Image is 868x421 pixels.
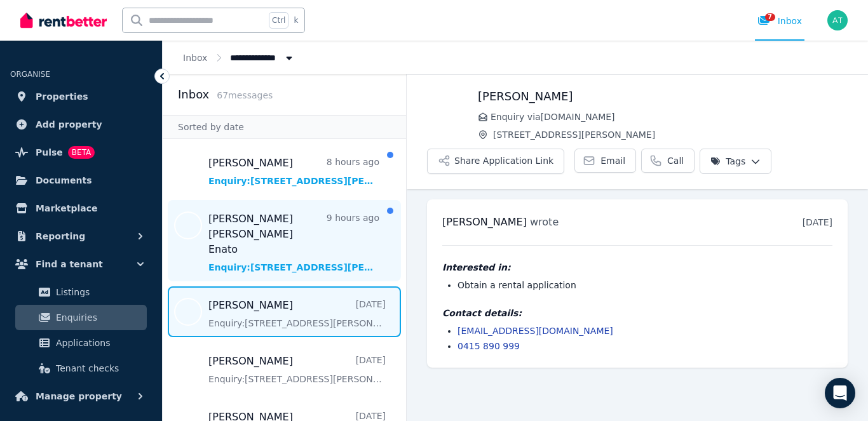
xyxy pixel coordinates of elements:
button: Find a tenant [10,251,152,277]
img: Anton Tonev [827,10,848,30]
button: Share Application Link [427,149,564,174]
a: Enquiries [15,305,147,330]
span: Add property [36,117,102,132]
span: k [294,15,298,25]
h2: Inbox [178,86,209,104]
a: [EMAIL_ADDRESS][DOMAIN_NAME] [458,326,613,336]
a: [PERSON_NAME][DATE]Enquiry:[STREET_ADDRESS][PERSON_NAME]. [208,298,386,330]
a: [PERSON_NAME][DATE]Enquiry:[STREET_ADDRESS][PERSON_NAME]. [208,354,386,385]
a: 0415 890 999 [458,341,520,351]
span: 7 [765,13,775,21]
span: 67 message s [217,90,273,100]
span: Properties [36,89,88,104]
span: Marketplace [36,201,97,216]
a: [PERSON_NAME]8 hours agoEnquiry:[STREET_ADDRESS][PERSON_NAME]. [208,156,379,187]
span: Tenant checks [56,361,142,376]
a: Listings [15,279,147,305]
a: Tenant checks [15,356,147,381]
time: [DATE] [803,217,832,227]
span: BETA [68,146,95,159]
span: Call [667,154,684,167]
span: Ctrl [269,12,288,29]
nav: Breadcrumb [163,41,316,74]
a: [PERSON_NAME] [PERSON_NAME] Enato9 hours agoEnquiry:[STREET_ADDRESS][PERSON_NAME]. [208,211,379,274]
h4: Contact details: [442,307,832,319]
span: Documents [36,173,92,188]
a: Properties [10,84,152,109]
a: Marketplace [10,196,152,221]
a: Documents [10,168,152,193]
img: RentBetter [20,11,107,30]
span: Email [600,154,625,167]
a: Applications [15,330,147,356]
div: Open Intercom Messenger [825,378,855,408]
a: Call [641,149,695,173]
span: Reporting [36,229,85,244]
a: Add property [10,112,152,137]
span: wrote [530,216,559,228]
span: [STREET_ADDRESS][PERSON_NAME] [493,128,848,141]
img: Simon Romaniuk [427,94,468,135]
span: Tags [710,155,745,168]
div: Inbox [757,15,802,27]
h1: [PERSON_NAME] [478,88,848,105]
span: Find a tenant [36,257,103,272]
span: Listings [56,284,142,300]
button: Reporting [10,224,152,249]
span: ORGANISE [10,70,50,79]
button: Tags [700,149,771,174]
li: Obtain a rental application [458,279,832,291]
a: Inbox [183,53,207,63]
span: Pulse [36,145,63,160]
h4: Interested in: [442,261,832,274]
div: Sorted by date [163,115,406,139]
span: Enquiry via [DOMAIN_NAME] [491,110,848,123]
span: [PERSON_NAME] [442,216,527,228]
span: Enquiries [56,310,142,325]
span: Manage property [36,389,122,404]
span: Applications [56,335,142,351]
a: Email [574,149,636,173]
a: PulseBETA [10,140,152,165]
button: Manage property [10,384,152,409]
